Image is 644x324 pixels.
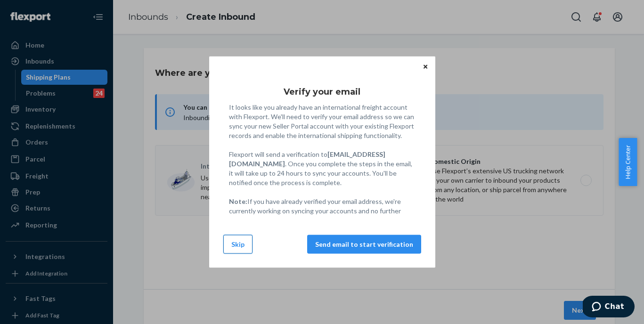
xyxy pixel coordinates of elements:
[229,197,247,205] strong: Note:
[284,86,360,98] h3: Verify your email
[223,235,253,253] button: Skip
[307,235,421,253] button: Send email to start verification
[421,61,430,72] button: Close
[229,103,416,225] p: It looks like you already have an international freight account with Flexport. We'll need to veri...
[22,7,41,15] span: Chat
[229,150,385,168] strong: [EMAIL_ADDRESS][DOMAIN_NAME]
